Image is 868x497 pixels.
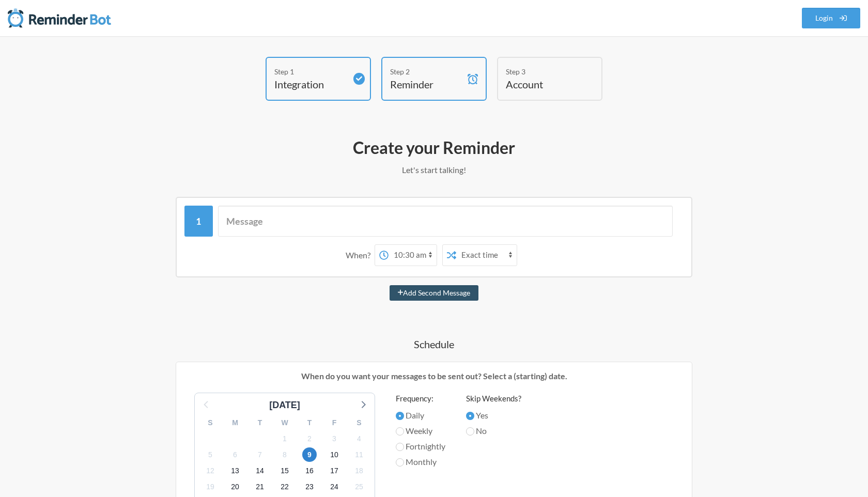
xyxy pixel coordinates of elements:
span: Monday, November 17, 2025 [327,464,342,478]
div: T [297,415,322,431]
span: Sunday, November 23, 2025 [302,480,317,494]
div: Step 2 [390,66,462,77]
p: When do you want your messages to be sent out? Select a (starting) date. [184,370,684,382]
input: No [466,427,474,436]
h2: Create your Reminder [134,137,734,159]
span: Monday, November 24, 2025 [327,480,342,494]
span: Wednesday, November 12, 2025 [203,464,218,478]
input: Message [218,206,673,237]
div: T [247,415,272,431]
span: Friday, November 21, 2025 [253,480,267,494]
span: Friday, November 7, 2025 [253,447,267,462]
span: Wednesday, November 19, 2025 [203,480,218,494]
span: Friday, November 14, 2025 [253,464,267,478]
div: M [223,415,247,431]
span: Saturday, November 22, 2025 [277,480,292,494]
span: Saturday, November 8, 2025 [277,447,292,462]
div: S [347,415,371,431]
input: Yes [466,412,474,420]
img: Reminder Bot [8,8,111,28]
span: Sunday, November 9, 2025 [302,447,317,462]
h4: Schedule [134,337,734,351]
span: Monday, November 3, 2025 [327,431,342,446]
span: Saturday, November 1, 2025 [277,431,292,446]
button: Add Second Message [390,285,479,301]
input: Weekly [396,427,404,436]
span: Wednesday, November 5, 2025 [203,447,218,462]
label: Monthly [396,456,445,468]
span: Thursday, November 20, 2025 [228,480,242,494]
span: Sunday, November 16, 2025 [302,464,317,478]
div: Step 3 [506,66,578,77]
div: W [272,415,297,431]
span: Tuesday, November 18, 2025 [352,464,366,478]
input: Monthly [396,458,404,467]
input: Fortnightly [396,443,404,451]
span: Sunday, November 2, 2025 [302,431,317,446]
span: Saturday, November 15, 2025 [277,464,292,478]
input: Daily [396,412,404,420]
div: [DATE] [265,398,304,412]
label: Yes [466,409,521,422]
div: F [322,415,347,431]
h4: Account [506,77,578,91]
h4: Reminder [390,77,462,91]
label: No [466,425,521,437]
label: Skip Weekends? [466,393,521,405]
p: Let's start talking! [134,164,734,176]
span: Thursday, November 6, 2025 [228,447,242,462]
label: Weekly [396,425,445,437]
span: Tuesday, November 11, 2025 [352,447,366,462]
span: Thursday, November 13, 2025 [228,464,242,478]
span: Tuesday, November 25, 2025 [352,480,366,494]
label: Fortnightly [396,440,445,453]
span: Monday, November 10, 2025 [327,447,342,462]
label: Frequency: [396,393,445,405]
span: Tuesday, November 4, 2025 [352,431,366,446]
div: S [198,415,223,431]
div: Step 1 [274,66,347,77]
label: Daily [396,409,445,422]
a: Login [802,8,861,28]
h4: Integration [274,77,347,91]
div: When? [346,244,375,266]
